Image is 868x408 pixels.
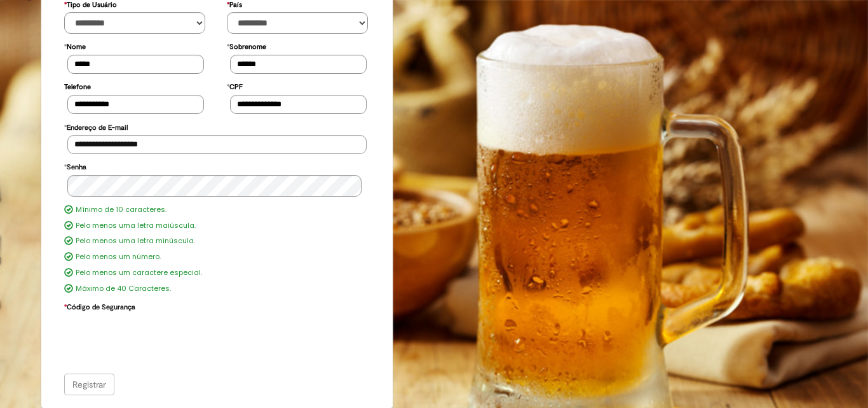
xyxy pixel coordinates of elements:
label: Senha [64,157,86,175]
label: Pelo menos um número. [76,252,161,262]
label: Pelo menos um caractere especial. [76,268,202,278]
label: Sobrenome [227,36,266,55]
label: Máximo de 40 Caracteres. [76,284,171,294]
label: Endereço de E-mail [64,117,128,136]
label: Pelo menos uma letra minúscula. [76,236,195,246]
label: Telefone [64,76,91,95]
label: Pelo menos uma letra maiúscula. [76,221,196,231]
label: Código de Segurança [64,297,135,315]
iframe: reCAPTCHA [67,315,261,365]
label: CPF [227,76,243,95]
label: Mínimo de 10 caracteres. [76,205,166,215]
label: Nome [64,36,86,55]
